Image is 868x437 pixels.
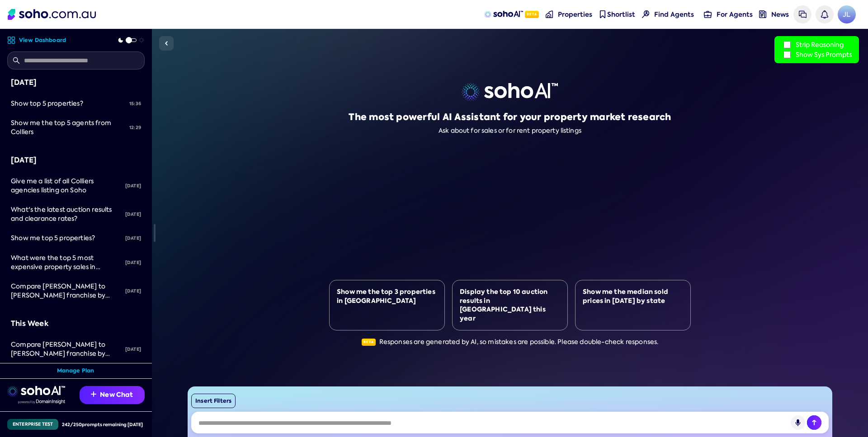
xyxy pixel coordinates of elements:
[654,10,694,19] span: Find Agents
[161,38,172,49] img: Sidebar toggle icon
[783,41,791,48] input: Strip Reasoning
[7,36,66,44] a: View Dashboard
[91,391,96,397] img: Recommendation icon
[599,10,606,18] img: shortlist-nav icon
[838,5,856,23] span: JL
[439,127,581,135] div: Ask about for sales or for rent property listings
[717,10,753,19] span: For Agents
[18,400,65,404] img: Data provided by Domain Insight
[838,5,856,23] a: Avatar of Jonathan Lui
[11,119,126,136] div: Show me the top 5 agents from Colliers
[11,282,110,317] span: Compare [PERSON_NAME] to [PERSON_NAME] franchise by total sold, total $ sold, total # agents, ave...
[484,11,523,18] img: sohoAI logo
[11,282,122,300] div: Compare Ray White to McGrath franchise by total sold, total $ sold, total # agents, average Sold $
[122,253,145,273] div: [DATE]
[7,94,126,114] a: Show top 5 properties?
[7,386,65,397] img: sohoai logo
[11,205,122,223] div: What's the latest auction results and clearance rates?
[11,340,122,358] div: Compare Ray White to McGrath franchise by total sold, total $ sold, total # agents, average Sold $
[122,228,145,248] div: [DATE]
[122,176,145,196] div: [DATE]
[11,254,122,271] div: What were the top 5 most expensive property sales in point cook in the last 6 months
[462,83,558,101] img: sohoai logo
[191,394,236,408] button: Insert Filters
[7,248,122,277] a: What were the top 5 most expensive property sales in [GEOGRAPHIC_DATA] in the last 6 months
[11,234,122,243] div: Show me top 5 properties?
[57,367,94,375] a: Manage Plan
[7,200,122,228] a: What's the latest auction results and clearance rates?
[11,177,122,195] div: Give me a list of all Colliers agencies listing on Soho
[126,94,145,114] div: 15:36
[7,419,58,430] div: Enterprise Test
[11,77,141,88] div: [DATE]
[583,288,683,305] div: Show me the median sold prices in [DATE] by state
[7,172,122,200] a: Give me a list of all Colliers agencies listing on Soho
[11,154,141,166] div: [DATE]
[11,340,110,375] span: Compare [PERSON_NAME] to [PERSON_NAME] franchise by total sold, total $ sold, total # agents, ave...
[807,415,821,430] button: Send
[771,10,789,19] span: News
[126,118,145,138] div: 12:29
[7,335,122,363] a: Compare [PERSON_NAME] to [PERSON_NAME] franchise by total sold, total $ sold, total # agents, ave...
[62,421,143,428] div: 242 / 250 prompts remaining [DATE]
[11,205,112,223] span: What's the latest auction results and clearance rates?
[558,10,592,19] span: Properties
[337,288,437,305] div: Show me the top 3 properties in [GEOGRAPHIC_DATA]
[122,281,145,301] div: [DATE]
[821,10,828,18] img: bell icon
[759,10,767,18] img: news-nav icon
[8,9,96,20] img: Soho Logo
[782,50,852,60] label: Show Sys Prompts
[816,5,834,23] a: Notifications
[11,234,95,242] span: Show me top 5 properties?
[793,5,811,23] a: Messages
[783,51,791,58] input: Show Sys Prompts
[642,10,650,18] img: Find agents icon
[11,99,126,108] div: Show top 5 properties?
[11,254,116,288] span: What were the top 5 most expensive property sales in [GEOGRAPHIC_DATA] in the last 6 months
[11,119,111,136] span: Show me the top 5 agents from Colliers
[460,288,560,323] div: Display the top 10 auction results in [GEOGRAPHIC_DATA] this year
[525,11,539,18] span: Beta
[782,40,852,50] label: Strip Reasoning
[799,10,807,18] img: messages icon
[7,228,122,248] a: Show me top 5 properties?
[362,338,659,347] div: Responses are generated by AI, so mistakes are possible. Please double-check responses.
[546,10,553,18] img: properties-nav icon
[362,339,376,346] span: Beta
[122,339,145,359] div: [DATE]
[607,10,635,19] span: Shortlist
[704,10,712,18] img: for-agents-nav icon
[791,415,805,430] button: Record Audio
[7,277,122,305] a: Compare [PERSON_NAME] to [PERSON_NAME] franchise by total sold, total $ sold, total # agents, ave...
[349,111,671,123] h1: The most powerful AI Assistant for your property market research
[11,318,141,330] div: This Week
[11,99,83,107] span: Show top 5 properties?
[7,113,126,142] a: Show me the top 5 agents from Colliers
[807,415,821,430] img: Send icon
[80,386,145,404] button: New Chat
[11,177,94,194] span: Give me a list of all Colliers agencies listing on Soho
[122,205,145,224] div: [DATE]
